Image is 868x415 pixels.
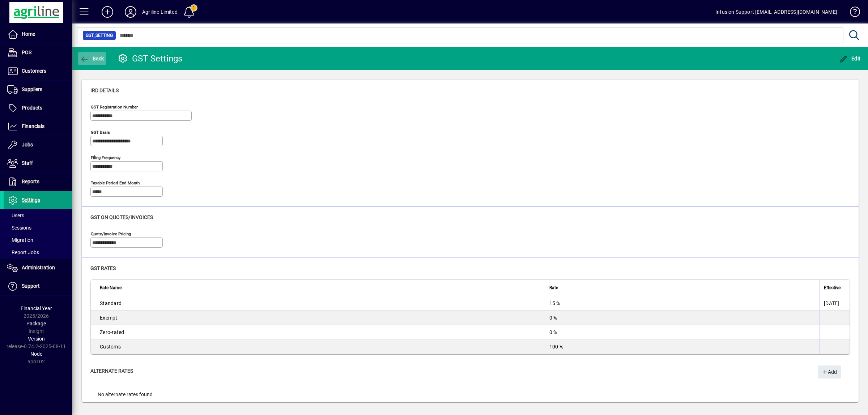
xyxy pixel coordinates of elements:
span: Package [26,321,46,326]
span: Financial Year [21,305,52,311]
div: Agriline Limited [142,6,178,18]
div: Zero-rated [100,329,540,336]
button: Profile [119,5,142,18]
div: Standard [100,300,540,307]
a: Financials [4,117,72,136]
a: Customers [4,62,72,80]
div: No alternate rates found [90,384,850,406]
span: Add [821,366,837,378]
span: Customers [22,68,46,74]
span: Support [22,283,40,289]
div: GST Settings [118,53,183,64]
span: Reports [22,179,39,184]
span: GST on quotes/invoices [90,214,153,220]
span: Rate Name [100,284,122,292]
button: Add [818,365,841,378]
a: Sessions [4,222,72,234]
mat-label: Quote/Invoice pricing [91,231,131,236]
span: Financials [22,123,44,129]
button: Add [96,5,119,18]
a: Users [4,209,72,222]
button: Back [78,52,106,65]
span: Settings [22,197,40,203]
div: 0 % [549,329,815,336]
a: Staff [4,154,72,172]
span: Back [80,56,104,61]
a: Home [4,25,72,43]
span: GST rates [90,265,116,271]
div: Exempt [100,314,540,321]
span: Rate [549,284,558,292]
mat-label: GST Registration Number [91,104,138,110]
span: IRD details [90,87,119,93]
a: POS [4,44,72,62]
a: Migration [4,234,72,246]
mat-label: GST Basis [91,130,110,135]
span: Version [28,336,45,342]
span: POS [22,50,31,55]
span: Home [22,31,35,37]
a: Suppliers [4,81,72,99]
span: Edit [839,56,861,61]
span: Users [7,213,24,218]
div: 15 % [549,300,815,307]
a: Support [4,277,72,295]
span: Effective [824,284,841,292]
span: Administration [22,265,55,270]
div: Infusion Support [EMAIL_ADDRESS][DOMAIN_NAME] [715,6,837,18]
span: GST_SETTING [86,32,113,39]
span: Staff [22,160,33,166]
a: Products [4,99,72,117]
mat-label: Filing frequency [91,155,120,160]
span: Suppliers [22,86,42,92]
span: Migration [7,237,33,243]
mat-label: Taxable period end month [91,180,140,185]
a: Jobs [4,136,72,154]
div: 100 % [549,343,815,350]
a: Knowledge Base [844,1,859,25]
span: Sessions [7,225,31,231]
button: Edit [837,52,863,65]
app-page-header-button: Back [72,52,112,65]
div: Customs [100,343,540,350]
a: Administration [4,259,72,277]
span: Products [22,105,42,111]
span: Report Jobs [7,249,39,255]
div: 0 % [549,314,815,321]
span: Node [30,351,42,357]
span: [DATE] [824,300,839,306]
a: Reports [4,173,72,191]
a: Report Jobs [4,246,72,258]
span: Jobs [22,142,33,147]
